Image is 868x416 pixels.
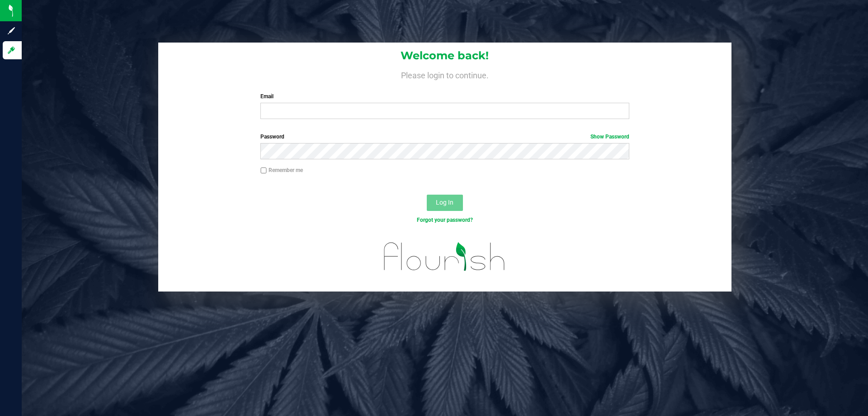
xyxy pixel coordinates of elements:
[7,26,16,35] inline-svg: Sign up
[260,166,303,174] label: Remember me
[158,50,731,62] h1: Welcome back!
[373,234,516,280] img: flourish_logo.svg
[427,195,463,211] button: Log In
[7,46,16,55] inline-svg: Log in
[260,167,267,174] input: Remember me
[260,92,629,100] label: Email
[590,134,629,140] a: Show Password
[417,217,473,223] a: Forgot your password?
[436,199,453,206] span: Log In
[158,69,731,80] h4: Please login to continue.
[260,134,284,140] span: Password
